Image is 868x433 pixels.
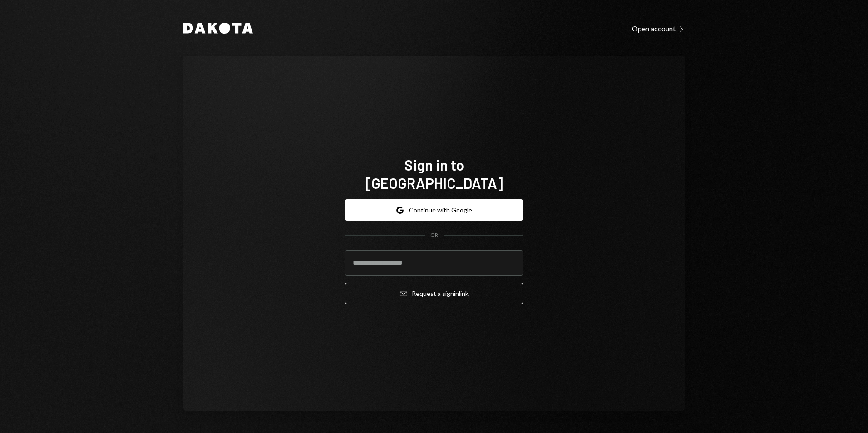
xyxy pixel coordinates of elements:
[345,199,523,221] button: Continue with Google
[430,231,438,239] div: OR
[632,23,685,33] a: Open account
[345,156,523,192] h1: Sign in to [GEOGRAPHIC_DATA]
[345,283,523,304] button: Request a signinlink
